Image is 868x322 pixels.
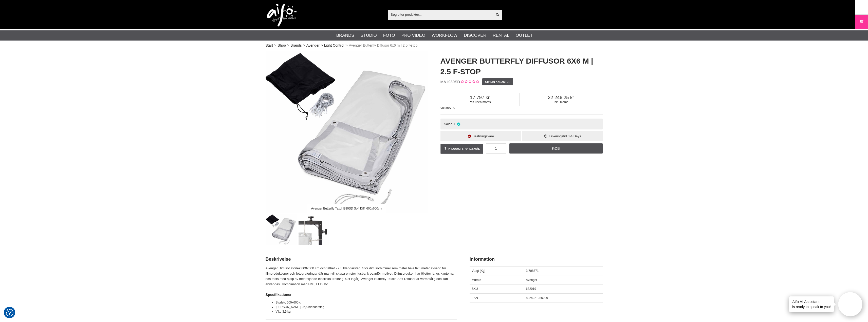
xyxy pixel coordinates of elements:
span: > [287,43,289,48]
i: På lager [456,122,461,126]
span: SEK [449,106,455,110]
input: Søg efter produkter... [388,11,493,18]
a: Køb [509,143,603,154]
a: Light Control [324,43,344,48]
h2: Beskrivelse [266,256,457,262]
h2: Information [470,256,603,262]
div: Kundebed&#248;mmelse: 0 [460,79,479,85]
a: Foto [383,32,395,39]
a: Start [266,43,273,48]
span: SKU [472,287,478,291]
span: MA-I930SD [440,80,460,84]
a: Pro Video [401,32,425,39]
li: [PERSON_NAME]: -2,5 bländarsteg [276,305,457,309]
div: is ready to speak to you! [789,296,834,312]
span: Vægt (Kg) [472,269,486,273]
h1: Avenger Butterfly Diffusor 6x6 m | 2.5 f-stop [440,56,603,77]
a: Outlet [516,32,533,39]
span: Pris uden moms [440,100,519,104]
span: Inkl. moms [520,100,603,104]
span: 3-4 Days [568,134,581,138]
span: > [345,43,347,48]
span: EAN [472,296,478,300]
h4: Specifikationer [266,292,457,297]
span: 22 246.25 [520,95,603,100]
a: Giv din karakter [482,78,513,85]
p: Avenger Diffusor storlek 600x600 cm och täthet - 2,5 bländarsteg. Stor diffusorhimmel som mäter h... [266,266,457,287]
div: Avenger Butterfly Textil I930SD Soft Diff. 600x600cm [307,204,386,213]
span: Valuta [440,106,449,110]
span: > [321,43,323,48]
img: Avenger Butterfly Textil I930SD Soft Diff. 600x600cm [266,51,428,213]
a: Rental [493,32,509,39]
a: Produktspørgsmål [440,144,484,154]
a: Brands [336,32,354,39]
a: Discover [464,32,486,39]
span: 8024221085006 [526,296,548,300]
span: Leveringstid [549,134,567,138]
span: 17 797 [440,95,519,100]
img: logo.png [267,4,297,27]
span: > [303,43,305,48]
span: Avenger Butterfly Diffusor 6x6 m | 2.5 f-stop [349,43,417,48]
img: Avenger Butterfly Textil I930SD Soft Diff. 600x600cm [266,214,297,245]
span: Avenger [526,278,537,282]
button: Samtykkepræferencer [6,308,13,317]
span: 682019 [526,287,536,291]
a: Avenger [306,43,320,48]
span: Mærke [472,278,481,282]
span: > [274,43,276,48]
li: Storlek: 600x600 cm [276,300,457,305]
img: Revisit consent button [6,309,13,316]
a: Workflow [432,32,457,39]
span: Bestillingsvare [472,134,494,138]
span: 1 [453,122,455,126]
img: Montering mot ram (ram ingår ej) [299,214,329,245]
a: Studio [361,32,377,39]
li: Vikt: 3,9 kg [276,309,457,314]
a: Brands [290,43,302,48]
span: 3.708371 [526,269,539,273]
h4: Aifo AI Assistant [792,299,831,304]
span: Saldo [444,122,452,126]
a: Shop [278,43,286,48]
